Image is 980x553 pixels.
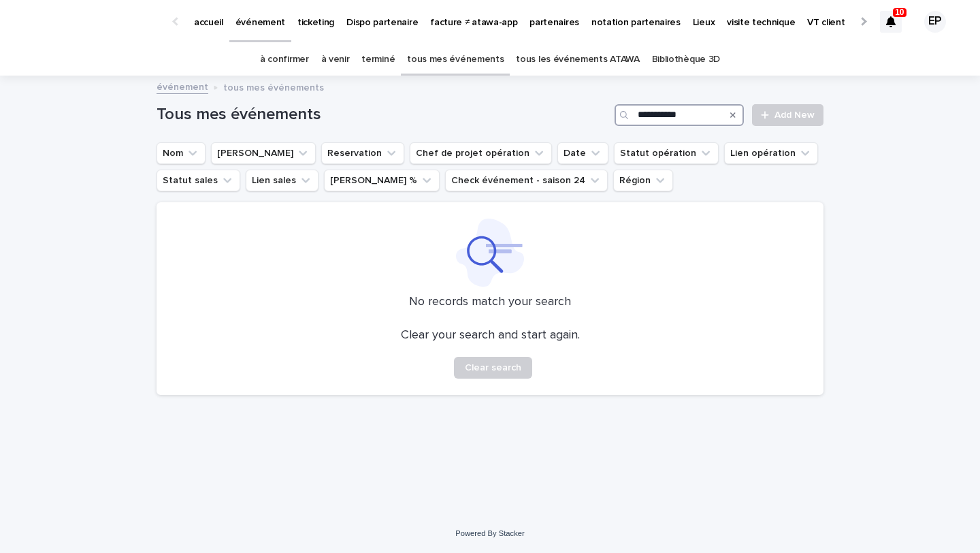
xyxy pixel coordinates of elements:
[361,44,395,76] a: terminé
[324,170,440,191] button: Marge %
[924,11,946,33] div: EP
[157,170,240,191] button: Statut sales
[445,170,608,191] button: Check événement - saison 24
[157,78,208,94] a: événement
[27,8,159,35] img: Ls34BcGeRexTGTNfXpUC
[157,105,609,125] h1: Tous mes événements
[454,357,532,379] button: Clear search
[321,44,350,76] a: à venir
[752,104,823,126] a: Add New
[407,44,504,76] a: tous mes événements
[246,170,318,191] button: Lien sales
[615,104,744,126] input: Search
[652,44,720,76] a: Bibliothèque 3D
[465,363,521,373] span: Clear search
[774,110,815,120] span: Add New
[157,142,206,164] button: Nom
[614,142,719,164] button: Statut opération
[260,44,309,76] a: à confirmer
[724,142,818,164] button: Lien opération
[410,142,552,164] button: Chef de projet opération
[223,79,324,94] p: tous mes événements
[880,11,902,33] div: 10
[211,142,316,164] button: Lien Stacker
[895,7,904,17] p: 10
[321,142,404,164] button: Reservation
[455,529,524,537] a: Powered By Stacker
[516,44,639,76] a: tous les événements ATAWA
[613,170,673,191] button: Région
[173,295,807,310] p: No records match your search
[557,142,608,164] button: Date
[401,328,580,343] p: Clear your search and start again.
